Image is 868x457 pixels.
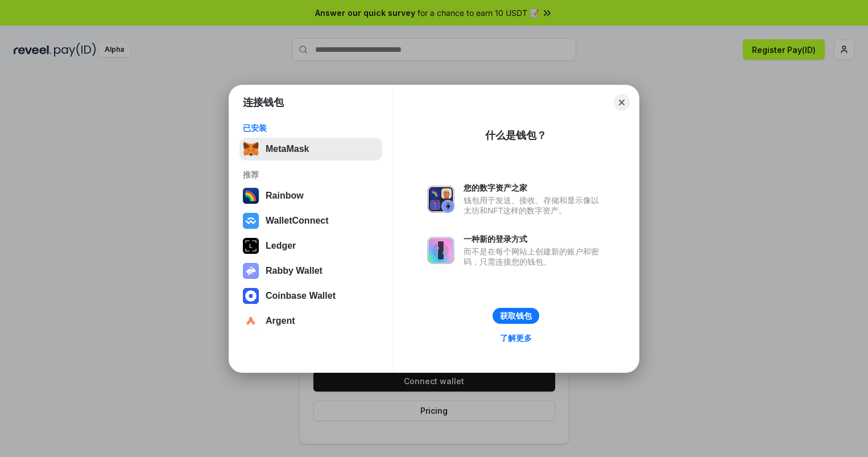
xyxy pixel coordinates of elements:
h1: 连接钱包 [243,96,284,109]
img: svg+xml,%3Csvg%20xmlns%3D%22http%3A%2F%2Fwww.w3.org%2F2000%2Fsvg%22%20fill%3D%22none%22%20viewBox... [427,186,454,213]
div: Ledger [266,241,296,251]
img: svg+xml,%3Csvg%20width%3D%2228%22%20height%3D%2228%22%20viewBox%3D%220%200%2028%2028%22%20fill%3D... [243,213,259,229]
img: svg+xml,%3Csvg%20xmlns%3D%22http%3A%2F%2Fwww.w3.org%2F2000%2Fsvg%22%20fill%3D%22none%22%20viewBox... [243,263,259,279]
button: Argent [239,310,382,332]
div: Rabby Wallet [266,266,323,276]
img: svg+xml,%3Csvg%20width%3D%2228%22%20height%3D%2228%22%20viewBox%3D%220%200%2028%2028%22%20fill%3D... [243,288,259,304]
div: 推荐 [243,170,379,180]
button: Ledger [239,234,382,257]
button: 获取钱包 [493,308,539,324]
button: Rabby Wallet [239,260,382,282]
button: Rainbow [239,184,382,207]
div: 了解更多 [500,333,532,343]
div: 一种新的登录方式 [464,234,605,244]
div: Argent [266,316,295,326]
div: 钱包用于发送、接收、存储和显示像以太坊和NFT这样的数字资产。 [464,195,605,216]
img: svg+xml,%3Csvg%20width%3D%22120%22%20height%3D%22120%22%20viewBox%3D%220%200%20120%20120%22%20fil... [243,188,259,204]
img: svg+xml,%3Csvg%20xmlns%3D%22http%3A%2F%2Fwww.w3.org%2F2000%2Fsvg%22%20fill%3D%22none%22%20viewBox... [427,237,454,264]
a: 了解更多 [493,331,539,345]
div: 而不是在每个网站上创建新的账户和密码，只需连接您的钱包。 [464,246,605,267]
div: MetaMask [266,144,309,154]
div: 获取钱包 [500,311,532,321]
div: Coinbase Wallet [266,291,336,301]
img: svg+xml,%3Csvg%20width%3D%2228%22%20height%3D%2228%22%20viewBox%3D%220%200%2028%2028%22%20fill%3D... [243,313,259,329]
div: 什么是钱包？ [485,129,547,142]
img: svg+xml,%3Csvg%20xmlns%3D%22http%3A%2F%2Fwww.w3.org%2F2000%2Fsvg%22%20width%3D%2228%22%20height%3... [243,238,259,254]
button: MetaMask [239,138,382,160]
button: Close [614,94,630,110]
div: 您的数字资产之家 [464,183,605,193]
div: Rainbow [266,191,304,201]
img: svg+xml,%3Csvg%20fill%3D%22none%22%20height%3D%2233%22%20viewBox%3D%220%200%2035%2033%22%20width%... [243,141,259,157]
div: WalletConnect [266,216,329,226]
button: WalletConnect [239,209,382,232]
button: Coinbase Wallet [239,285,382,307]
div: 已安装 [243,123,379,133]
